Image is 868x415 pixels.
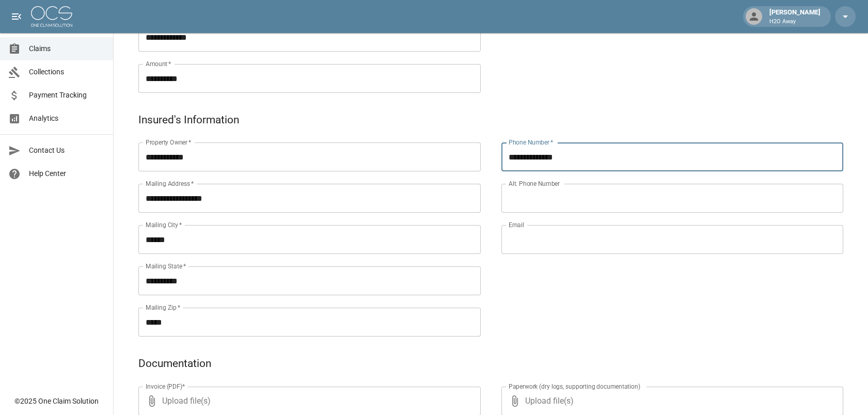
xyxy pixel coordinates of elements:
label: Email [509,220,524,229]
div: [PERSON_NAME] [765,7,825,26]
label: Mailing City [146,220,182,229]
img: ocs-logo-white-transparent.png [31,6,72,27]
label: Property Owner [146,138,192,147]
span: Payment Tracking [29,90,105,101]
span: Contact Us [29,145,105,156]
label: Mailing Zip [146,303,181,312]
span: Help Center [29,168,105,179]
button: open drawer [6,6,27,27]
label: Amount [146,59,171,68]
label: Mailing State [146,262,186,270]
span: Collections [29,67,105,77]
label: Paperwork (dry logs, supporting documentation) [509,382,640,391]
span: Analytics [29,113,105,124]
p: H2O Away [769,18,820,26]
div: © 2025 One Claim Solution [14,396,99,406]
span: Claims [29,43,105,54]
label: Mailing Address [146,179,194,188]
label: Phone Number [509,138,553,147]
label: Alt. Phone Number [509,179,560,188]
label: Invoice (PDF)* [146,382,185,391]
